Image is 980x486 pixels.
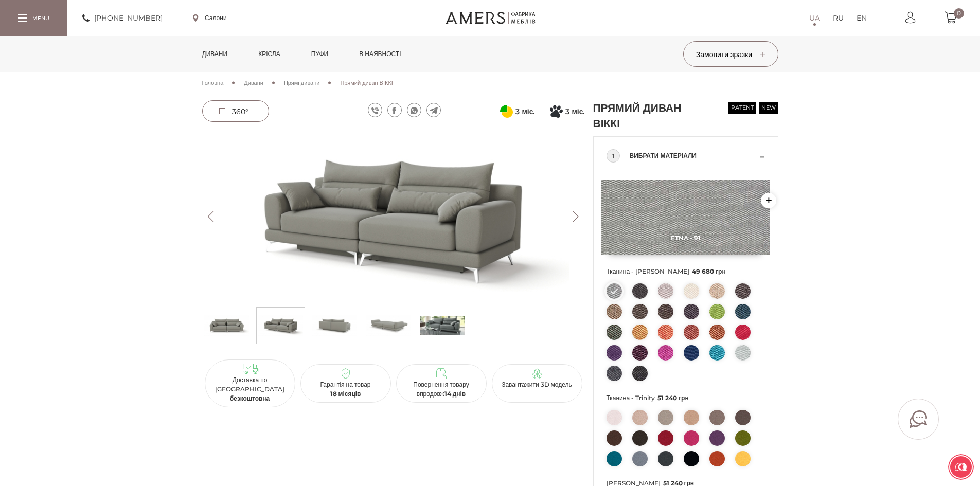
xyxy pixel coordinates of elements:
[204,310,249,341] img: Прямий диван ВІККІ s-0
[607,391,765,405] span: Тканина - Trinity
[759,102,778,114] span: new
[202,79,224,86] span: Головна
[567,211,585,222] button: Next
[202,100,269,122] a: 360°
[251,36,288,72] a: Крісла
[400,380,483,399] p: Повернення товару впродовж
[515,105,534,118] span: 3 міс.
[202,131,585,302] img: Прямий диван ВІККІ -1
[209,375,291,403] p: Доставка по [GEOGRAPHIC_DATA]
[244,78,263,87] a: Дивани
[351,36,408,72] a: в наявності
[202,78,224,87] a: Головна
[601,234,770,242] span: Etna - 91
[565,105,584,118] span: 3 міс.
[683,41,778,67] button: Замовити зразки
[304,36,336,72] a: Пуфи
[407,103,421,117] a: whatsapp
[330,390,361,398] b: 18 місяців
[284,78,319,87] a: Прямі дивани
[368,103,382,117] a: viber
[366,310,411,341] img: Прямий диван ВІККІ s-3
[230,394,270,402] b: безкоштовна
[284,79,319,86] span: Прямі дивани
[657,394,689,402] span: 51 240 грн
[82,12,163,24] a: [PHONE_NUMBER]
[202,211,220,222] button: Previous
[692,267,726,275] span: 49 680 грн
[194,36,236,72] a: Дивани
[500,105,513,118] svg: Оплата частинами від ПриватБанку
[312,310,357,341] img: Прямий диван ВІККІ s-2
[496,380,578,389] p: Завантажити 3D модель
[593,100,711,131] h1: Прямий диван ВІККІ
[426,103,441,117] a: telegram
[193,13,227,23] a: Салони
[305,380,387,399] p: Гарантія на товар
[601,180,770,255] img: Etna - 91
[444,390,466,398] b: 14 днів
[232,107,248,116] span: 360°
[809,12,820,24] a: UA
[696,50,765,59] span: Замовити зразки
[420,310,465,341] img: s_Прямий диван
[550,105,563,118] svg: Покупка частинами від Монобанку
[857,12,867,24] a: EN
[630,150,757,162] span: Вибрати матеріали
[833,12,844,24] a: RU
[387,103,402,117] a: facebook
[954,8,964,19] span: 0
[607,149,620,163] div: 1
[258,310,303,341] img: Прямий диван ВІККІ s-1
[607,265,765,278] span: Тканина - [PERSON_NAME]
[244,79,263,86] span: Дивани
[728,102,756,114] span: patent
